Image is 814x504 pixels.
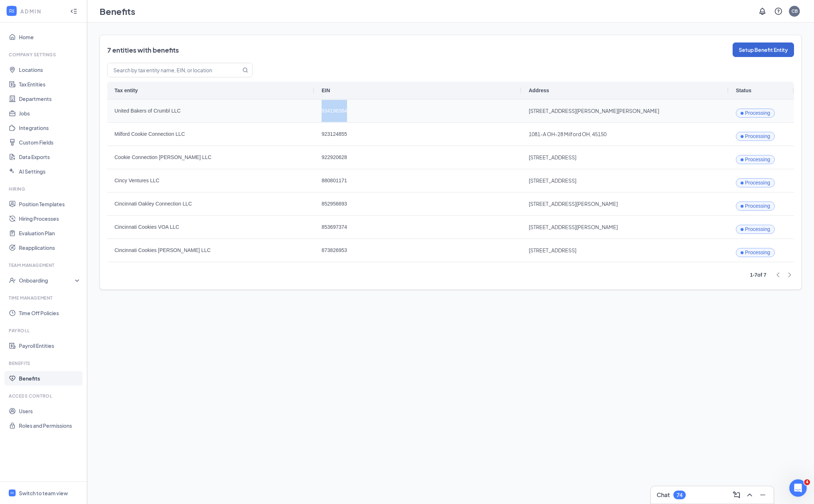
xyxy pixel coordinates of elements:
span: [STREET_ADDRESS][PERSON_NAME][PERSON_NAME] [529,100,721,122]
div: Processing [741,241,770,264]
div: Time Management [9,295,80,301]
div: Team Management [9,262,80,268]
a: Evaluation Plan [19,226,81,240]
a: Reapplications [19,240,81,255]
span: Status [736,88,751,93]
div: Processing [741,172,770,194]
a: Data Exports [19,150,81,164]
a: Users [19,404,81,418]
a: Position Templates [19,197,81,211]
iframe: Intercom live chat [789,479,807,497]
div: Company Settings [9,52,80,58]
span: Address [529,88,549,93]
span: Cincinnati Oakley Connection LLC [114,193,307,215]
div: Processing [741,149,770,171]
span: 923124855 [322,123,514,145]
span: 853697374 [322,216,514,238]
div: Processing [741,218,770,240]
button: Minimize [756,489,768,501]
h2: 7 entities with benefits [107,45,179,54]
span: Tax entity [114,88,138,93]
svg: Collapse [70,8,77,15]
a: AI Settings [19,164,81,179]
a: Locations [19,62,81,77]
div: Processing [741,125,770,147]
a: Home [19,30,81,44]
svg: WorkstreamLogo [10,491,15,495]
div: 74 [677,492,682,498]
div: Processing [741,195,770,217]
svg: Minimize [758,491,767,499]
div: Switch to team view [19,489,68,497]
div: Access control [9,393,80,399]
span: Milford Cookie Connection LLC [114,123,307,145]
span: [STREET_ADDRESS] [529,170,721,192]
svg: WorkstreamLogo [8,7,15,15]
span: [STREET_ADDRESS][PERSON_NAME] [529,193,721,215]
button: Setup Benefit Entity [733,42,794,57]
svg: ComposeMessage [732,491,741,499]
span: United Bakers of Crumbl LLC [114,100,307,122]
div: 1 - 7 of 7 [750,271,766,279]
span: [STREET_ADDRESS][PERSON_NAME] [529,216,721,238]
h3: Chat [657,491,670,499]
h1: Benefits [100,5,135,17]
span: Cincy Ventures LLC [114,170,307,192]
svg: Notifications [758,7,767,16]
a: Hiring Processes [19,211,81,226]
span: 873826953 [322,239,514,261]
div: Onboarding [19,277,75,284]
svg: MagnifyingGlass [242,67,248,73]
div: CB [791,8,798,14]
button: ChevronUp [743,489,755,501]
a: Integrations [19,121,81,135]
a: Payroll Entities [19,338,81,353]
div: Payroll [9,328,80,334]
span: Cookie Connection [PERSON_NAME] LLC [114,146,307,168]
button: ComposeMessage [730,489,742,501]
div: Benefits [9,360,80,366]
span: 1081-A OH-28 Milford OH, 45150 [529,123,721,145]
a: Benefits [19,371,81,386]
span: 922920628 [322,146,514,168]
span: 4 [804,479,810,485]
a: Tax Entities [19,77,81,92]
span: 934196384 [322,100,514,122]
span: [STREET_ADDRESS] [529,239,721,261]
a: Time Off Policies [19,306,81,320]
span: [STREET_ADDRESS] [529,146,721,168]
span: Cincinnati Cookies VOA LLC [114,216,307,238]
div: Hiring [9,186,80,192]
a: Departments [19,92,81,106]
svg: ChevronUp [745,491,754,499]
span: 852956693 [322,193,514,215]
a: Jobs [19,106,81,121]
span: Cincinnati Cookies [PERSON_NAME] LLC [114,239,307,261]
svg: UserCheck [9,277,16,284]
div: Processing [741,102,770,124]
svg: QuestionInfo [774,7,783,16]
a: Custom Fields [19,135,81,150]
span: EIN [322,88,330,93]
a: Roles and Permissions [19,418,81,433]
input: Search by tax entity name, EIN, or location [108,63,232,77]
div: ADMIN [20,8,64,15]
span: 880801171 [322,170,514,192]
